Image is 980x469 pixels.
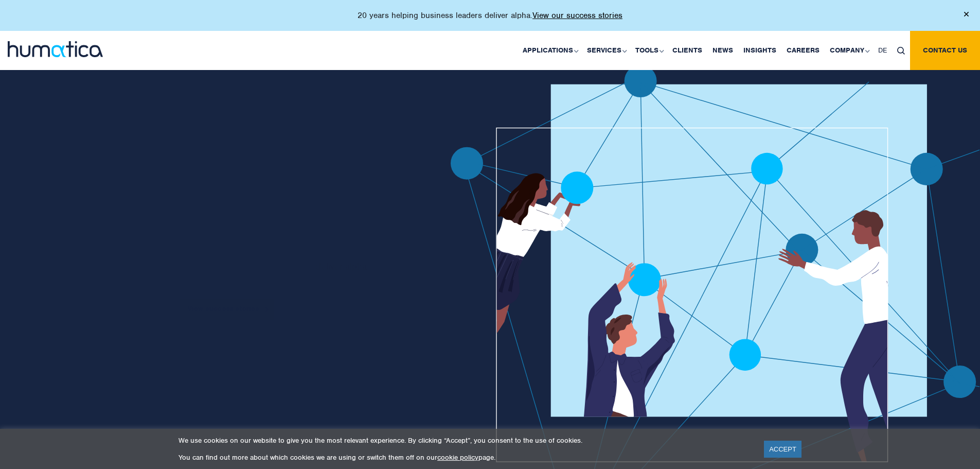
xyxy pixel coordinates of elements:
[897,47,905,55] img: search_icon
[179,299,274,320] a: View success stories
[630,31,667,70] a: Tools
[179,436,751,445] p: We use cookies on our website to give you the most relevant experience. By clicking “Accept”, you...
[878,46,887,55] span: DE
[825,31,873,70] a: Company
[437,453,478,462] a: cookie policy
[667,31,707,70] a: Clients
[910,31,980,70] a: Contact us
[518,31,582,70] a: Applications
[781,31,825,70] a: Careers
[315,260,366,272] a: deliver alpha
[764,441,801,458] a: ACCEPT
[179,453,751,462] p: You can find out more about which cookies we are using or switch them off on our page.
[707,31,738,70] a: News
[8,41,103,57] img: logo
[265,307,269,311] img: arrowicon
[582,31,630,70] a: Services
[358,10,622,21] p: 20 years helping business leaders deliver alpha.
[873,31,892,70] a: DE
[179,249,417,283] p: Humatica has helped business leaders and private equity sponsors to build organizations to for ov...
[738,31,781,70] a: Insights
[532,10,622,21] a: View our success stories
